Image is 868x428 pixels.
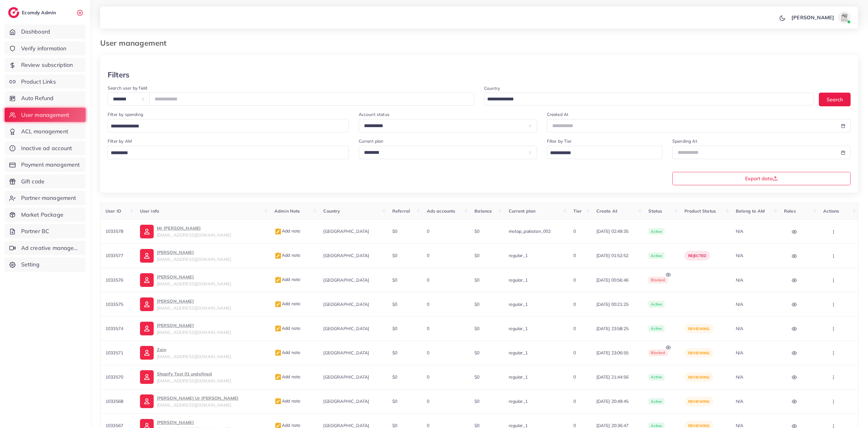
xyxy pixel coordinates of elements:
[274,422,301,428] span: Add note
[392,208,410,214] span: Referral
[359,138,384,144] label: Current plan
[274,277,301,282] span: Add note
[392,398,397,404] span: $0
[474,398,479,404] span: $0
[140,225,154,238] img: ic-user-info.36bf1079.svg
[509,350,528,356] span: regular_1
[157,305,231,311] span: [EMAIL_ADDRESS][DOMAIN_NAME]
[427,326,429,331] span: 0
[736,301,743,307] span: N/A
[21,144,72,152] span: Inactive ad account
[427,208,455,214] span: Ads accounts
[648,398,665,405] span: active
[22,10,58,16] h2: Ecomdy Admin
[21,61,73,69] span: Review subscription
[648,349,667,356] span: blocked
[5,108,86,122] a: User management
[105,301,123,307] span: 1033575
[392,374,397,380] span: $0
[5,58,86,72] a: Review subscription
[547,138,572,144] label: Filter by Tier
[474,253,479,258] span: $0
[5,174,86,189] a: Gift code
[157,224,231,232] p: Mr [PERSON_NAME]
[108,119,349,132] div: Search for option
[573,326,576,331] span: 0
[21,211,63,219] span: Market Package
[323,374,369,380] span: [GEOGRAPHIC_DATA]
[596,374,639,380] span: [DATE] 21:44:56
[274,350,301,355] span: Add note
[157,402,231,408] span: [EMAIL_ADDRESS][DOMAIN_NAME]
[596,325,639,332] span: [DATE] 23:58:25
[8,7,58,18] a: logoEcomdy Admin
[21,244,81,252] span: Ad creative management
[140,322,264,335] a: [PERSON_NAME][EMAIL_ADDRESS][DOMAIN_NAME]
[784,208,796,214] span: Roles
[140,297,154,311] img: ic-user-info.36bf1079.svg
[648,228,665,235] span: active
[509,326,528,331] span: regular_1
[474,374,479,380] span: $0
[745,176,778,181] span: Export data
[21,194,76,202] span: Partner management
[157,232,231,238] span: [EMAIL_ADDRESS][DOMAIN_NAME]
[484,85,500,91] label: Country
[392,277,397,283] span: $0
[5,224,86,238] a: Partner BC
[474,277,479,283] span: $0
[736,326,743,331] span: N/A
[140,273,154,287] img: ic-user-info.36bf1079.svg
[274,228,282,235] img: admin_note.cdd0b510.svg
[21,78,56,86] span: Product Links
[274,301,282,308] img: admin_note.cdd0b510.svg
[427,398,429,404] span: 0
[509,398,528,404] span: regular_1
[392,326,397,331] span: $0
[427,301,429,307] span: 0
[791,14,834,21] p: [PERSON_NAME]
[323,350,369,356] span: [GEOGRAPHIC_DATA]
[100,39,171,48] h3: User management
[274,228,301,234] span: Add note
[596,350,639,356] span: [DATE] 23:06:55
[838,11,851,24] img: avatar
[547,111,569,117] label: Created At
[274,398,301,404] span: Add note
[648,301,665,308] span: active
[573,374,576,380] span: 0
[573,398,576,404] span: 0
[140,346,264,360] a: Zain[EMAIL_ADDRESS][DOMAIN_NAME]
[427,228,429,234] span: 0
[392,228,397,234] span: $0
[688,351,710,355] span: reviewing
[736,277,743,283] span: N/A
[21,44,67,53] span: Verify information
[323,253,369,258] span: [GEOGRAPHIC_DATA]
[672,172,851,185] button: Export data
[105,253,123,258] span: 1033577
[573,277,576,283] span: 0
[736,253,743,258] span: N/A
[157,370,231,378] p: Shopify Test 01 undefined
[21,227,49,235] span: Partner BC
[509,228,551,234] span: metap_pakistan_002
[157,256,231,262] span: [EMAIL_ADDRESS][DOMAIN_NAME]
[21,260,40,269] span: Setting
[5,241,86,255] a: Ad creative management
[5,124,86,139] a: ACL management
[648,252,665,259] span: active
[427,350,429,356] span: 0
[274,252,282,260] img: admin_note.cdd0b510.svg
[323,398,369,404] span: [GEOGRAPHIC_DATA]
[736,350,743,356] span: N/A
[157,281,231,287] span: [EMAIL_ADDRESS][DOMAIN_NAME]
[108,111,143,117] label: Filter by spending
[105,326,123,331] span: 1033574
[688,423,710,428] span: reviewing
[5,257,86,272] a: Setting
[688,399,710,404] span: reviewing
[819,93,851,106] button: Search
[474,301,479,307] span: $0
[21,161,80,169] span: Payment management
